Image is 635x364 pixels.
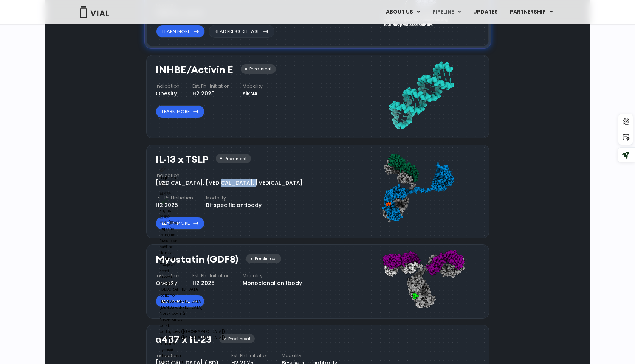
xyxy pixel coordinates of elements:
[380,6,426,19] a: ABOUT USMenu Toggle
[160,329,225,335] div: português ([GEOGRAPHIC_DATA])
[160,286,225,292] div: [GEOGRAPHIC_DATA]
[282,352,337,359] h4: Modality
[209,25,274,38] a: Read Press Release
[192,83,230,90] h4: Est. Ph I Initiation
[156,194,193,201] h4: Est. Ph I Initiation
[160,323,225,329] div: polski
[206,201,262,209] div: Bi-specific antibody
[160,305,225,311] div: [DEMOGRAPHIC_DATA]
[156,334,212,345] h3: α4β7 x IL-23
[206,194,262,201] h4: Modality
[160,280,225,286] div: magyar
[467,6,503,19] a: UPDATES
[160,353,225,359] div: slovenčina
[243,279,302,287] div: Monoclonal anitbody
[243,90,263,98] div: siRNA
[156,272,180,279] h4: Indication
[243,83,263,90] h4: Modality
[192,90,230,98] div: H2 2025
[160,175,225,181] div: Highlight
[219,334,254,344] div: Preclinical
[160,262,225,268] div: Ελληνικά
[156,217,204,230] a: Learn More
[156,279,180,287] div: Obesity
[156,172,303,179] h4: Indication
[241,64,276,74] div: Preclinical
[426,6,467,19] a: PIPELINEMenu Toggle
[160,238,225,244] div: български
[160,292,225,299] div: italiano
[156,352,218,359] h4: Indication
[156,83,180,90] h4: Indication
[231,352,269,359] h4: Est. Ph I Initiation
[156,105,204,118] a: Learn More
[160,244,225,250] div: čeština
[504,6,559,19] a: PARTNERSHIPMenu Toggle
[160,299,225,305] div: [DEMOGRAPHIC_DATA]
[216,154,251,163] div: Preclinical
[156,295,204,308] a: Learn More
[156,64,233,75] h3: INHBE/Activin E
[160,317,225,323] div: Nederlands
[156,154,208,165] h3: IL-13 x TSLP
[160,214,225,220] div: 한국어
[160,341,225,347] div: română
[156,90,180,98] div: Obesity
[160,220,225,226] div: 中文 (简体)
[79,6,110,18] img: Vial Logo
[160,311,225,317] div: Norsk bokmål
[243,272,302,279] h4: Modality
[160,268,225,274] div: eesti
[160,191,225,197] div: 日本語
[160,256,225,262] div: Deutsch
[160,250,225,256] div: dansk
[156,201,193,209] div: H2 2025
[156,25,205,38] a: Learn More
[246,254,281,263] div: Preclinical
[160,274,225,280] div: suomi
[156,254,239,265] h3: Myostatin (GDF8)
[160,208,225,214] div: English
[160,335,225,341] div: português ([GEOGRAPHIC_DATA])
[160,232,225,238] div: français
[160,347,225,353] div: русский
[160,226,225,232] div: español
[156,179,303,187] div: [MEDICAL_DATA], [MEDICAL_DATA], [MEDICAL_DATA]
